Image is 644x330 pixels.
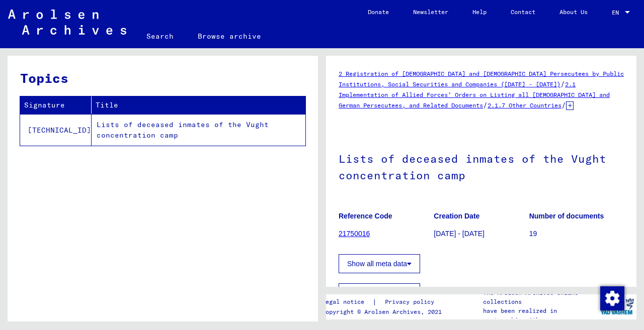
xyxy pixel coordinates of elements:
[488,101,561,109] a: 2.1.7 Other Countries
[8,10,126,35] img: Arolsen_neg.svg
[612,9,623,16] span: EN
[483,288,598,306] p: The Arolsen Archives online collections
[322,307,446,316] p: Copyright © Arolsen Archives, 2021
[600,286,624,310] img: Change consent
[92,96,305,114] th: Title
[186,24,273,48] a: Browse archive
[560,79,565,88] span: /
[483,306,598,324] p: have been realized in partnership with
[434,212,479,220] b: Creation Date
[339,283,420,302] button: Show indexed data
[377,297,446,307] a: Privacy policy
[322,297,446,307] div: |
[339,254,420,273] button: Show all meta data
[529,229,624,239] p: 19
[322,297,372,307] a: Legal notice
[598,294,636,319] img: yv_logo.png
[339,230,370,238] a: 21750016
[134,24,186,48] a: Search
[20,114,92,146] td: [TECHNICAL_ID]
[483,100,488,109] span: /
[339,80,610,109] a: 2.1 Implementation of Allied Forces’ Orders on Listing all [DEMOGRAPHIC_DATA] and German Persecut...
[339,70,624,88] a: 2 Registration of [DEMOGRAPHIC_DATA] and [DEMOGRAPHIC_DATA] Persecutees by Public Institutions, S...
[339,212,392,220] b: Reference Code
[434,229,528,239] p: [DATE] - [DATE]
[339,136,624,196] h1: Lists of deceased inmates of the Vught concentration camp
[20,96,92,114] th: Signature
[92,114,305,146] td: Lists of deceased inmates of the Vught concentration camp
[529,212,604,220] b: Number of documents
[561,100,566,109] span: /
[20,68,305,88] h3: Topics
